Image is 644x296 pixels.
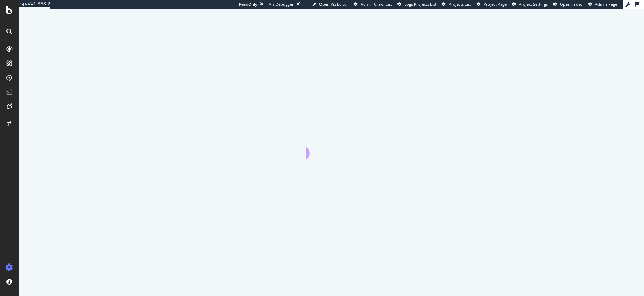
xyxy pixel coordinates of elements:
[512,1,548,7] a: Project Settings
[560,1,583,7] span: Open in dev
[404,1,436,7] span: Logs Projects List
[588,1,617,7] a: Admin Page
[319,1,348,7] span: Open Viz Editor
[397,1,436,7] a: Logs Projects List
[595,1,617,7] span: Admin Page
[519,1,548,7] span: Project Settings
[306,134,357,160] div: animation
[269,1,295,7] div: Viz Debugger:
[361,1,392,7] span: Admin Crawl List
[477,1,507,7] a: Project Page
[442,1,471,7] a: Projects List
[354,1,392,7] a: Admin Crawl List
[553,1,583,7] a: Open in dev
[483,1,507,7] span: Project Page
[239,1,258,7] div: ReadOnly:
[312,1,348,7] a: Open Viz Editor
[449,1,471,7] span: Projects List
